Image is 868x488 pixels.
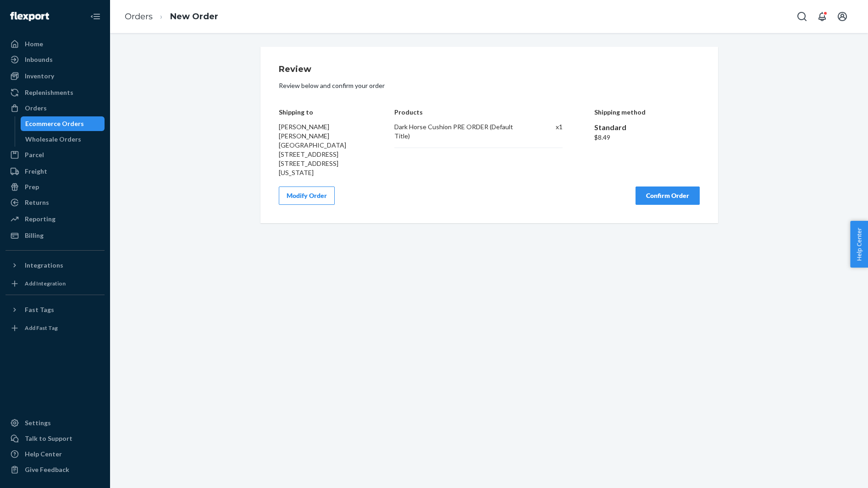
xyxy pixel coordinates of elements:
a: Orders [6,101,105,115]
a: Inbounds [6,52,105,67]
a: Add Fast Tag [6,321,105,335]
div: Returns [25,198,49,207]
a: Settings [6,416,105,430]
a: Parcel [6,148,105,162]
a: Help Center [6,447,105,461]
div: Integrations [25,261,63,270]
div: Ecommerce Orders [25,119,84,128]
a: Reporting [6,212,105,226]
div: Inbounds [25,55,53,64]
div: Add Integration [25,280,66,287]
div: Standard [594,122,700,133]
img: Flexport logo [10,12,49,21]
h4: Shipping to [279,109,363,115]
div: x 1 [536,122,563,141]
div: Settings [25,418,51,428]
div: Wholesale Orders [25,135,81,144]
div: Home [25,39,43,49]
a: Freight [6,164,105,179]
div: Orders [25,104,47,113]
button: Open account menu [833,7,851,26]
button: Open Search Box [793,7,811,26]
button: Confirm Order [636,186,700,205]
div: $8.49 [594,133,700,142]
a: Returns [6,195,105,210]
div: Talk to Support [25,434,72,443]
div: Reporting [25,214,55,224]
a: Home [6,37,105,51]
h1: Review [279,65,700,74]
a: Add Integration [6,276,105,291]
a: Wholesale Orders [21,132,105,147]
div: Replenishments [25,88,73,97]
div: Inventory [25,71,54,81]
div: Freight [25,167,47,176]
a: Inventory [6,69,105,83]
span: Support [19,6,52,15]
button: Close Navigation [86,7,105,26]
div: Fast Tags [25,305,54,314]
a: New Order [170,11,218,22]
a: Prep [6,180,105,194]
span: [PERSON_NAME] [PERSON_NAME][GEOGRAPHIC_DATA] [STREET_ADDRESS] [STREET_ADDRESS][US_STATE] [279,123,346,176]
div: Add Fast Tag [25,324,58,332]
button: Fast Tags [6,302,105,317]
div: Dark Horse Cushion PRE ORDER (Default Title) [394,122,527,141]
div: Billing [25,231,44,240]
a: Ecommerce Orders [21,116,105,131]
div: Prep [25,182,39,192]
button: Integrations [6,258,105,273]
div: Parcel [25,150,44,159]
button: Help Center [850,221,868,268]
button: Give Feedback [6,462,105,477]
a: Orders [125,11,153,22]
h4: Shipping method [594,109,700,115]
a: Replenishments [6,85,105,100]
h4: Products [394,109,563,115]
button: Open notifications [813,7,831,26]
ol: breadcrumbs [117,3,226,30]
p: Review below and confirm your order [279,81,700,90]
button: Talk to Support [6,431,105,446]
div: Help Center [25,450,62,459]
button: Modify Order [279,186,335,205]
div: Give Feedback [25,465,69,474]
a: Billing [6,228,105,243]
